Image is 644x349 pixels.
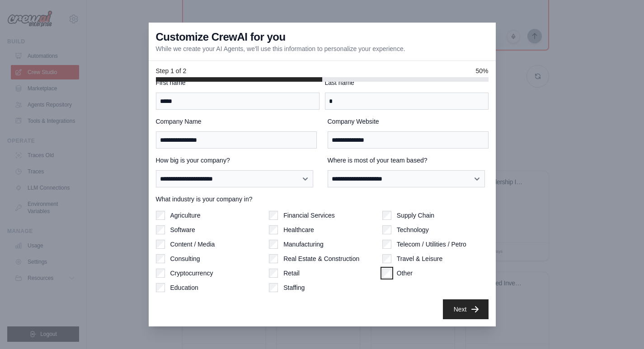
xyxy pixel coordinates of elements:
[397,211,434,220] label: Supply Chain
[397,240,466,249] label: Telecom / Utilities / Petro
[397,225,429,234] label: Technology
[156,117,317,126] label: Company Name
[170,269,213,278] label: Cryptocurrency
[156,66,187,75] span: Step 1 of 2
[443,299,489,319] button: Next
[170,283,198,292] label: Education
[283,283,305,292] label: Staffing
[156,78,320,87] label: First name
[170,225,195,234] label: Software
[170,211,201,220] label: Agriculture
[397,254,442,263] label: Travel & Leisure
[283,240,324,249] label: Manufacturing
[170,240,215,249] label: Content / Media
[156,44,405,53] p: While we create your AI Agents, we'll use this information to personalize your experience.
[156,195,489,204] label: What industry is your company in?
[599,306,644,349] iframe: Chat Widget
[283,254,359,263] label: Real Estate & Construction
[328,117,489,126] label: Company Website
[397,269,413,278] label: Other
[156,156,317,165] label: How big is your company?
[283,225,314,234] label: Healthcare
[328,156,489,165] label: Where is most of your team based?
[156,30,286,44] h3: Customize CrewAI for you
[283,269,300,278] label: Retail
[170,254,200,263] label: Consulting
[283,211,335,220] label: Financial Services
[475,66,488,75] span: 50%
[325,78,489,87] label: Last name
